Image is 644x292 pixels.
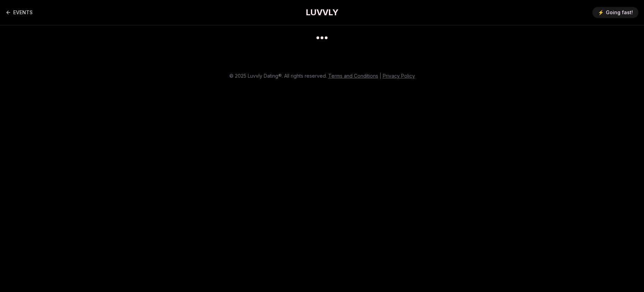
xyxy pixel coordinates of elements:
a: Back to events [6,6,33,19]
a: Terms and Conditions [328,73,378,79]
a: LUVVLY [306,7,338,18]
span: ⚡️ [598,9,604,16]
span: | [380,73,381,79]
a: Privacy Policy [383,73,415,79]
span: Going fast! [606,9,633,16]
